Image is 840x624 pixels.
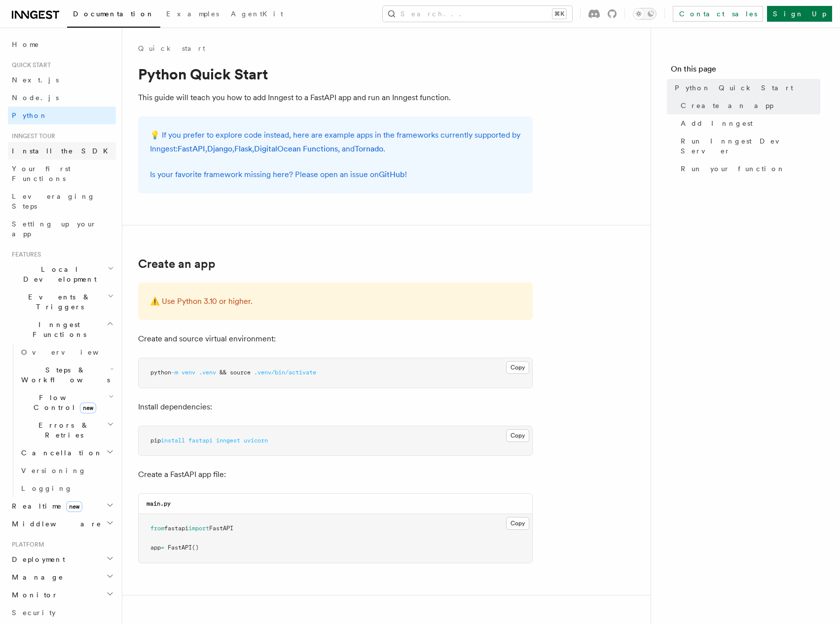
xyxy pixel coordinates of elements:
[8,71,116,89] a: Next.js
[675,83,793,93] span: Python Quick Start
[8,343,116,497] div: Inngest Functions
[161,437,185,444] span: install
[8,501,82,511] span: Realtime
[8,61,51,69] span: Quick start
[506,429,529,442] button: Copy
[8,497,116,515] button: Realtimenew
[12,192,95,210] span: Leveraging Steps
[199,369,216,376] span: .venv
[8,292,108,312] span: Events & Triggers
[188,437,213,444] span: fastapi
[138,43,205,53] a: Quick start
[17,361,116,389] button: Steps & Workflows
[254,144,338,153] a: DigitalOcean Functions
[138,332,533,346] p: Create and source virtual environment:
[188,525,209,532] span: import
[216,437,240,444] span: inngest
[8,320,107,339] span: Inngest Functions
[12,609,56,617] span: Security
[677,160,820,178] a: Run your function
[254,369,316,376] span: .venv/bin/activate
[8,142,116,160] a: Install the SDK
[17,462,116,479] a: Versioning
[17,479,116,497] a: Logging
[12,94,59,102] span: Node.js
[8,604,116,622] a: Security
[182,369,195,376] span: venv
[150,294,521,308] p: ⚠️ Use Python 3.10 or higher.
[677,132,820,160] a: Run Inngest Dev Server
[17,416,116,444] button: Errors & Retries
[8,107,116,124] a: Python
[8,554,65,564] span: Deployment
[677,114,820,132] a: Add Inngest
[138,91,533,105] p: This guide will teach you how to add Inngest to a FastAPI app and run an Inngest function.
[168,544,192,551] span: FastAPI
[192,544,199,551] span: ()
[230,369,251,376] span: source
[138,257,216,271] a: Create an app
[671,63,820,79] h4: On this page
[138,65,533,83] h1: Python Quick Start
[17,343,116,361] a: Overview
[506,361,529,374] button: Copy
[633,8,657,20] button: Toggle dark mode
[150,369,171,376] span: python
[673,6,763,22] a: Contact sales
[138,400,533,414] p: Install dependencies:
[17,365,110,385] span: Steps & Workflows
[12,165,71,183] span: Your first Functions
[8,89,116,107] a: Node.js
[150,437,161,444] span: pip
[150,128,521,156] p: 💡 If you prefer to explore code instead, here are example apps in the frameworks currently suppor...
[12,111,48,119] span: Python
[12,147,114,155] span: Install the SDK
[17,389,116,416] button: Flow Controlnew
[160,3,225,27] a: Examples
[355,144,383,153] a: Tornado
[21,348,123,356] span: Overview
[231,10,283,18] span: AgentKit
[383,6,572,22] button: Search...⌘K
[66,501,82,512] span: new
[671,79,820,97] a: Python Quick Start
[12,76,59,84] span: Next.js
[8,187,116,215] a: Leveraging Steps
[8,260,116,288] button: Local Development
[8,590,58,600] span: Monitor
[219,369,226,376] span: &&
[67,3,160,28] a: Documentation
[681,164,785,174] span: Run your function
[138,468,533,481] p: Create a FastAPI app file:
[244,437,268,444] span: uvicorn
[73,10,154,18] span: Documentation
[506,517,529,530] button: Copy
[8,160,116,187] a: Your first Functions
[171,369,178,376] span: -m
[21,467,86,475] span: Versioning
[80,403,96,413] span: new
[166,10,219,18] span: Examples
[225,3,289,27] a: AgentKit
[164,525,188,532] span: fastapi
[8,541,44,549] span: Platform
[681,101,773,110] span: Create an app
[207,144,232,153] a: Django
[17,393,109,412] span: Flow Control
[150,544,161,551] span: app
[552,9,566,19] kbd: ⌘K
[161,544,164,551] span: =
[8,519,102,529] span: Middleware
[767,6,832,22] a: Sign Up
[8,515,116,533] button: Middleware
[234,144,252,153] a: Flask
[8,572,64,582] span: Manage
[8,132,55,140] span: Inngest tour
[8,586,116,604] button: Monitor
[8,288,116,316] button: Events & Triggers
[178,144,205,153] a: FastAPI
[8,551,116,568] button: Deployment
[209,525,233,532] span: FastAPI
[21,484,73,492] span: Logging
[8,215,116,243] a: Setting up your app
